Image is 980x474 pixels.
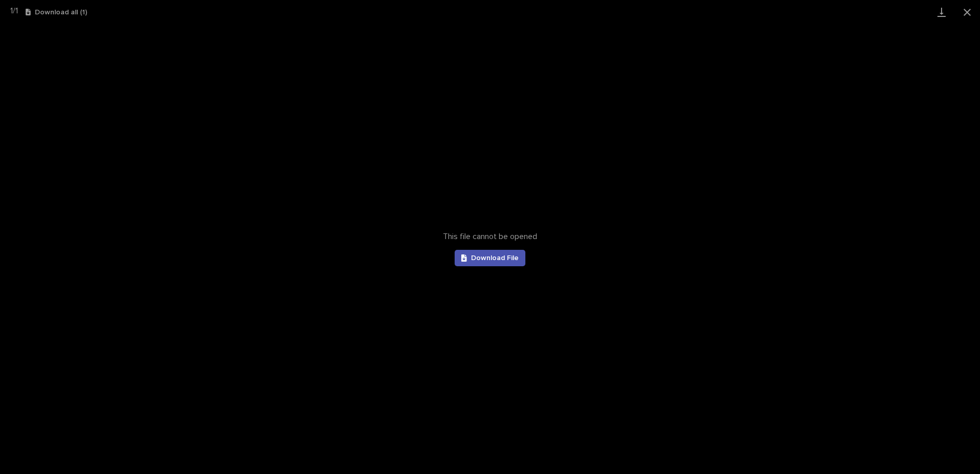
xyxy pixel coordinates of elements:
button: Download all (1) [26,9,87,16]
span: Download File [471,254,519,262]
span: This file cannot be opened [443,232,537,242]
a: Download File [455,250,525,266]
span: 1 [10,7,13,15]
span: 1 [15,7,18,15]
